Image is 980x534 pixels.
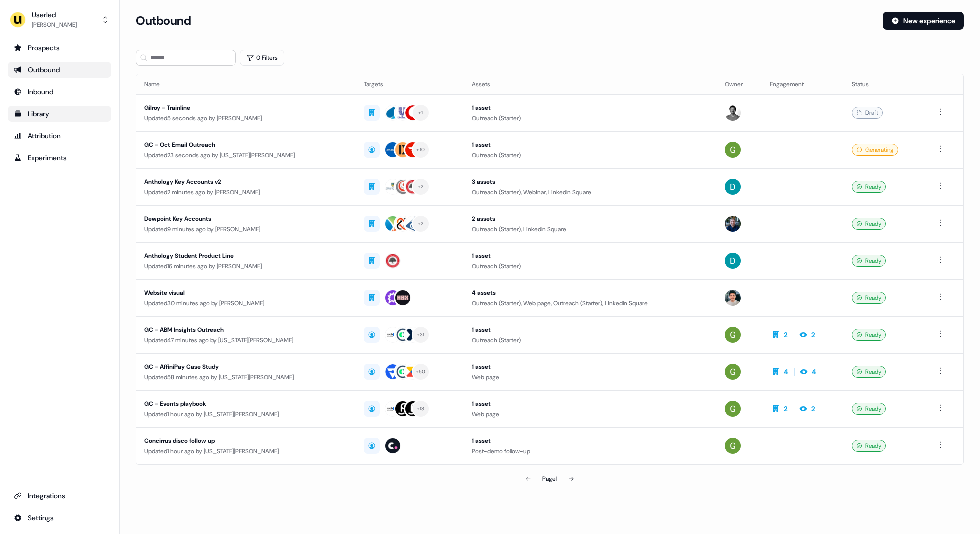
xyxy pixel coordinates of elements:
div: + 18 [417,404,425,413]
div: + 1 [418,108,423,117]
div: Generating [852,144,898,156]
div: Ready [852,329,886,341]
div: Prospects [14,43,105,53]
img: Vincent [725,290,741,306]
div: Ready [852,218,886,230]
div: 4 assets [472,288,709,298]
div: Integrations [14,491,105,501]
a: Go to integrations [8,488,111,504]
div: Updated 58 minutes ago by [US_STATE][PERSON_NAME] [144,372,348,382]
h3: Outbound [136,13,191,28]
div: 1 asset [472,362,709,372]
div: 1 asset [472,103,709,113]
th: Targets [356,74,464,94]
th: Assets [464,74,717,94]
div: 4 [812,367,816,377]
a: Go to attribution [8,128,111,144]
div: Anthology Student Product Line [144,251,348,261]
th: Engagement [762,74,844,94]
img: Georgia [725,364,741,380]
th: Owner [717,74,762,94]
div: GC - Oct Email Outreach [144,140,348,150]
div: Outreach (Starter), Web page, Outreach (Starter), LinkedIn Square [472,298,709,308]
div: 1 asset [472,399,709,409]
div: GC - Events playbook [144,399,348,409]
div: Outbound [14,65,105,75]
div: Updated 9 minutes ago by [PERSON_NAME] [144,224,348,234]
div: 2 [784,330,788,340]
div: Website visual [144,288,348,298]
div: Library [14,109,105,119]
div: Outreach (Starter), Webinar, LinkedIn Square [472,187,709,197]
div: 1 asset [472,325,709,335]
div: Draft [852,107,883,119]
div: 1 asset [472,436,709,446]
img: David [725,179,741,195]
img: Georgia [725,327,741,343]
div: Anthology Key Accounts v2 [144,177,348,187]
div: Outreach (Starter) [472,335,709,345]
a: Go to experiments [8,150,111,166]
div: Attribution [14,131,105,141]
div: + 2 [418,219,424,228]
div: Ready [852,292,886,304]
a: Go to prospects [8,40,111,56]
div: Gilroy - Trainline [144,103,348,113]
a: Go to templates [8,106,111,122]
div: Updated 1 hour ago by [US_STATE][PERSON_NAME] [144,446,348,456]
div: Ready [852,255,886,267]
div: 1 asset [472,251,709,261]
div: 2 assets [472,214,709,224]
div: + 10 [416,145,425,154]
div: Userled [32,10,77,20]
div: Ready [852,440,886,452]
div: Page 1 [542,474,557,484]
div: Outreach (Starter), LinkedIn Square [472,224,709,234]
div: Updated 2 minutes ago by [PERSON_NAME] [144,187,348,197]
div: Dewpoint Key Accounts [144,214,348,224]
div: Ready [852,181,886,193]
div: Updated 1 hour ago by [US_STATE][PERSON_NAME] [144,409,348,419]
img: Georgia [725,401,741,417]
div: Updated 16 minutes ago by [PERSON_NAME] [144,261,348,271]
img: James [725,216,741,232]
div: Outreach (Starter) [472,150,709,160]
div: 2 [784,404,788,414]
img: David [725,253,741,269]
div: Ready [852,366,886,378]
th: Name [136,74,356,94]
div: 4 [784,367,788,377]
div: 2 [811,404,815,414]
div: Web page [472,372,709,382]
div: Updated 30 minutes ago by [PERSON_NAME] [144,298,348,308]
div: + 31 [417,330,425,339]
img: Maz [725,105,741,121]
button: New experience [883,12,964,30]
a: Go to outbound experience [8,62,111,78]
div: Post-demo follow-up [472,446,709,456]
div: GC - ABM Insights Outreach [144,325,348,335]
button: Userled[PERSON_NAME] [8,8,111,32]
img: Georgia [725,438,741,454]
th: Status [844,74,926,94]
a: Go to integrations [8,510,111,526]
div: Updated 47 minutes ago by [US_STATE][PERSON_NAME] [144,335,348,345]
div: + 50 [416,367,426,376]
div: Concirrus disco follow up [144,436,348,446]
div: Outreach (Starter) [472,261,709,271]
img: Georgia [725,142,741,158]
a: Go to Inbound [8,84,111,100]
div: + 2 [418,182,424,191]
div: 3 assets [472,177,709,187]
div: Ready [852,403,886,415]
button: 0 Filters [240,50,284,66]
div: Web page [472,409,709,419]
div: Experiments [14,153,105,163]
div: 1 asset [472,140,709,150]
div: Outreach (Starter) [472,113,709,123]
div: Inbound [14,87,105,97]
div: 2 [811,330,815,340]
div: Settings [14,513,105,523]
div: Updated 23 seconds ago by [US_STATE][PERSON_NAME] [144,150,348,160]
